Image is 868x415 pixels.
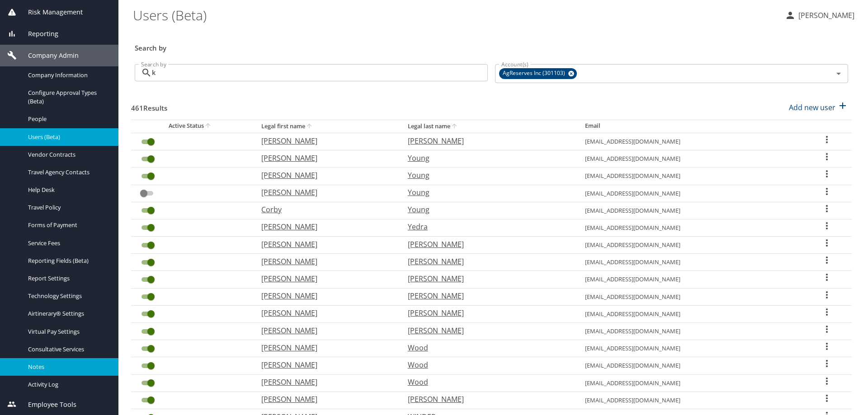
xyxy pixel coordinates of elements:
p: [PERSON_NAME] [261,256,390,267]
th: Legal last name [401,120,578,133]
span: Service Fees [28,239,108,247]
p: Corby [261,204,390,215]
p: Young [408,170,567,181]
p: [PERSON_NAME] [408,135,567,146]
p: Young [408,153,567,163]
td: [EMAIL_ADDRESS][DOMAIN_NAME] [578,271,802,288]
td: [EMAIL_ADDRESS][DOMAIN_NAME] [578,357,802,374]
p: Wood [408,359,567,370]
p: [PERSON_NAME] [261,273,390,284]
p: [PERSON_NAME] [261,325,390,336]
span: Airtinerary® Settings [28,309,108,318]
p: [PERSON_NAME] [261,342,390,353]
span: Forms of Payment [28,221,108,229]
p: Wood [408,342,567,353]
input: Search by name or email [152,64,488,81]
span: Risk Management [17,7,83,17]
span: AgReserves Inc (301103) [499,69,571,78]
button: Open [832,67,845,80]
span: Notes [28,363,108,371]
td: [EMAIL_ADDRESS][DOMAIN_NAME] [578,219,802,236]
p: [PERSON_NAME] [408,290,567,301]
td: [EMAIL_ADDRESS][DOMAIN_NAME] [578,305,802,322]
th: Active Status [131,120,254,133]
span: Configure Approval Types (Beta) [28,89,108,106]
span: Consultative Services [28,345,108,354]
p: [PERSON_NAME] [261,187,390,198]
span: Reporting [17,29,58,39]
p: [PERSON_NAME] [261,221,390,232]
td: [EMAIL_ADDRESS][DOMAIN_NAME] [578,150,802,168]
span: Report Settings [28,274,108,283]
p: [PERSON_NAME] [408,273,567,284]
p: [PERSON_NAME] [408,325,567,336]
button: sort [305,122,314,131]
span: Reporting Fields (Beta) [28,256,108,265]
th: Legal first name [254,120,401,133]
p: [PERSON_NAME] [261,377,390,387]
td: [EMAIL_ADDRESS][DOMAIN_NAME] [578,133,802,150]
p: [PERSON_NAME] [261,153,390,163]
p: [PERSON_NAME] [408,308,567,318]
span: Technology Settings [28,292,108,300]
button: [PERSON_NAME] [781,7,858,23]
h3: 461 Results [131,98,167,113]
span: Activity Log [28,380,108,389]
p: [PERSON_NAME] [408,239,567,250]
td: [EMAIL_ADDRESS][DOMAIN_NAME] [578,237,802,254]
p: [PERSON_NAME] [796,10,854,21]
span: Virtual Pay Settings [28,327,108,336]
p: Young [408,187,567,198]
span: Vendor Contracts [28,150,108,159]
span: Users (Beta) [28,133,108,141]
th: Email [578,120,802,133]
p: [PERSON_NAME] [261,308,390,318]
p: Young [408,204,567,215]
span: Employee Tools [17,400,76,410]
p: [PERSON_NAME] [261,290,390,301]
div: AgReserves Inc (301103) [499,68,577,79]
p: Wood [408,377,567,387]
h3: Search by [135,37,848,53]
td: [EMAIL_ADDRESS][DOMAIN_NAME] [578,323,802,340]
td: [EMAIL_ADDRESS][DOMAIN_NAME] [578,340,802,357]
td: [EMAIL_ADDRESS][DOMAIN_NAME] [578,374,802,392]
span: Travel Policy [28,203,108,212]
button: sort [450,122,459,131]
span: Help Desk [28,186,108,194]
p: [PERSON_NAME] [261,239,390,250]
p: [PERSON_NAME] [261,170,390,181]
h1: Users (Beta) [133,1,778,29]
td: [EMAIL_ADDRESS][DOMAIN_NAME] [578,288,802,305]
button: Add new user [785,98,852,117]
span: Company Admin [17,51,79,61]
p: [PERSON_NAME] [408,394,567,405]
td: [EMAIL_ADDRESS][DOMAIN_NAME] [578,185,802,202]
span: People [28,115,108,123]
td: [EMAIL_ADDRESS][DOMAIN_NAME] [578,202,802,219]
button: sort [204,122,213,131]
p: [PERSON_NAME] [261,359,390,370]
p: [PERSON_NAME] [261,394,390,405]
span: Travel Agency Contacts [28,168,108,177]
p: Yedra [408,221,567,232]
span: Company Information [28,71,108,79]
td: [EMAIL_ADDRESS][DOMAIN_NAME] [578,168,802,185]
p: Add new user [789,102,835,113]
td: [EMAIL_ADDRESS][DOMAIN_NAME] [578,254,802,271]
p: [PERSON_NAME] [261,135,390,146]
td: [EMAIL_ADDRESS][DOMAIN_NAME] [578,392,802,409]
p: [PERSON_NAME] [408,256,567,267]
